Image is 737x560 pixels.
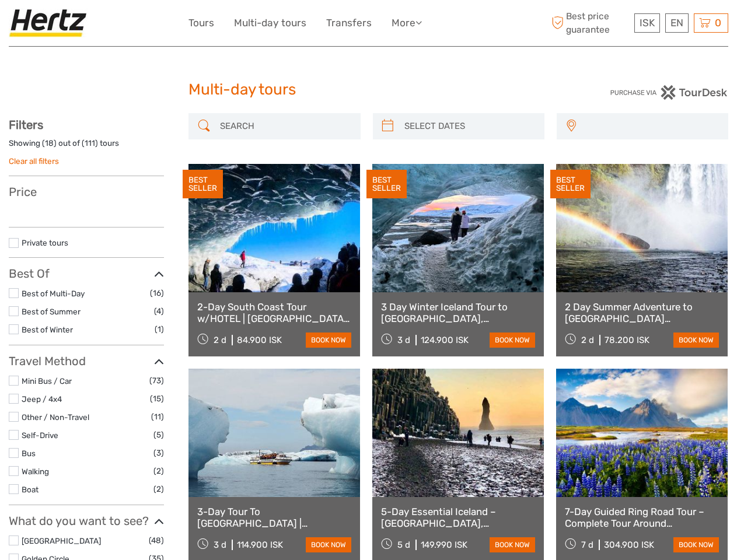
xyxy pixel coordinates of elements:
[234,15,306,32] a: Multi-day tours
[22,467,49,476] a: Walking
[550,170,591,199] div: BEST SELLER
[604,540,654,550] div: 304.900 ISK
[9,354,164,368] h3: Travel Method
[22,394,62,404] a: Jeep / 4x4
[45,138,54,149] label: 18
[183,170,223,199] div: BEST SELLER
[22,485,39,494] a: Boat
[640,17,655,29] span: ISK
[9,138,164,156] div: Showing ( ) out of ( ) tours
[673,537,719,552] a: book now
[154,304,164,318] span: (4)
[490,537,535,552] a: book now
[22,536,101,545] a: [GEOGRAPHIC_DATA]
[326,15,372,32] a: Transfers
[153,464,164,478] span: (2)
[22,449,36,458] a: Bus
[197,301,351,325] a: 2-Day South Coast Tour w/HOTEL | [GEOGRAPHIC_DATA], [GEOGRAPHIC_DATA], [GEOGRAPHIC_DATA] & Waterf...
[22,376,72,386] a: Mini Bus / Car
[153,446,164,460] span: (3)
[581,540,593,550] span: 7 d
[421,540,467,550] div: 149.990 ISK
[22,307,81,316] a: Best of Summer
[22,238,68,247] a: Private tours
[214,335,226,345] span: 2 d
[605,335,649,345] div: 78.200 ISK
[665,13,689,33] div: EN
[306,537,351,552] a: book now
[22,412,89,422] a: Other / Non-Travel
[381,301,535,325] a: 3 Day Winter Iceland Tour to [GEOGRAPHIC_DATA], [GEOGRAPHIC_DATA], [GEOGRAPHIC_DATA] and [GEOGRAP...
[149,534,164,547] span: (48)
[9,118,43,132] strong: Filters
[400,116,539,136] input: SELECT DATES
[549,10,631,36] span: Best price guarantee
[153,482,164,496] span: (2)
[9,267,164,281] h3: Best Of
[9,9,92,37] img: Hertz
[151,410,164,423] span: (11)
[565,301,719,325] a: 2 Day Summer Adventure to [GEOGRAPHIC_DATA] [GEOGRAPHIC_DATA], Glacier Hiking, [GEOGRAPHIC_DATA],...
[490,332,535,348] a: book now
[610,85,728,100] img: PurchaseViaTourDesk.png
[149,374,164,387] span: (73)
[397,335,410,345] span: 3 d
[150,286,164,300] span: (16)
[9,156,59,166] a: Clear all filters
[153,428,164,442] span: (5)
[306,332,351,348] a: book now
[155,323,164,336] span: (1)
[188,15,214,32] a: Tours
[215,116,354,136] input: SEARCH
[9,514,164,528] h3: What do you want to see?
[214,540,226,550] span: 3 d
[713,17,723,29] span: 0
[565,506,719,530] a: 7-Day Guided Ring Road Tour – Complete Tour Around [GEOGRAPHIC_DATA]
[150,392,164,405] span: (15)
[366,170,407,199] div: BEST SELLER
[22,289,85,298] a: Best of Multi-Day
[188,80,549,99] h1: Multi-day tours
[392,15,422,32] a: More
[22,430,58,440] a: Self-Drive
[85,138,95,149] label: 111
[22,325,73,334] a: Best of Winter
[673,332,719,348] a: book now
[237,540,283,550] div: 114.900 ISK
[421,335,469,345] div: 124.900 ISK
[197,506,351,530] a: 3-Day Tour To [GEOGRAPHIC_DATA] | [GEOGRAPHIC_DATA], [GEOGRAPHIC_DATA], [GEOGRAPHIC_DATA] & Glaci...
[237,335,282,345] div: 84.900 ISK
[397,540,410,550] span: 5 d
[9,185,164,199] h3: Price
[381,506,535,530] a: 5-Day Essential Iceland – [GEOGRAPHIC_DATA], [GEOGRAPHIC_DATA], Optional Ice Cave tour, [GEOGRAPH...
[581,335,594,345] span: 2 d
